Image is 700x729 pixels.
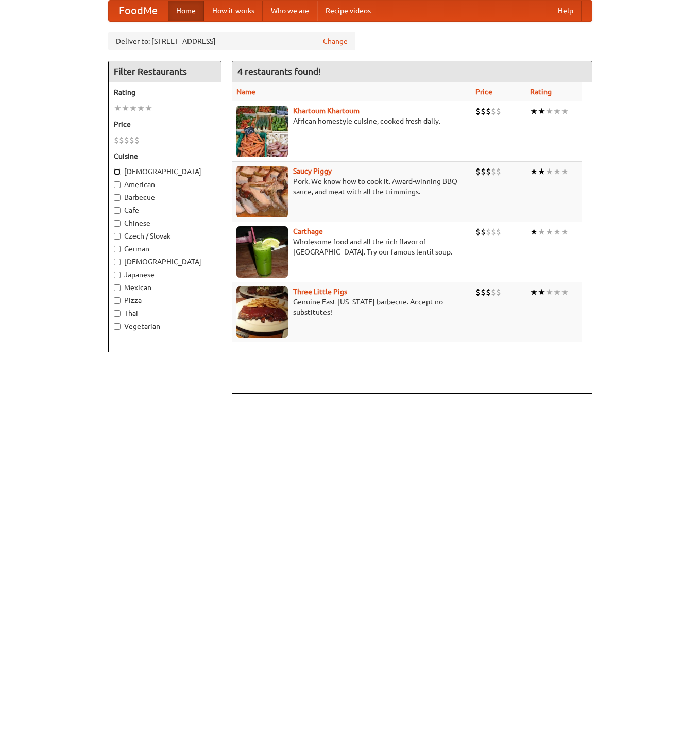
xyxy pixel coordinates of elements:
[475,88,492,96] a: Price
[545,106,553,117] li: ★
[114,192,216,202] label: Barbecue
[323,36,348,46] a: Change
[491,226,496,238] li: $
[481,226,486,238] li: $
[530,88,552,96] a: Rating
[561,286,569,298] li: ★
[496,106,501,117] li: $
[114,218,216,228] label: Chinese
[114,310,121,317] input: Thai
[481,106,486,117] li: $
[114,205,216,215] label: Cafe
[114,168,121,175] input: [DEMOGRAPHIC_DATA]
[129,103,137,114] li: ★
[119,134,124,146] li: $
[114,282,216,293] label: Mexican
[237,66,321,76] ng-pluralize: 4 restaurants found!
[114,246,121,252] input: German
[475,226,481,238] li: $
[486,166,491,177] li: $
[481,286,486,298] li: $
[114,257,216,267] label: [DEMOGRAPHIC_DATA]
[545,226,553,238] li: ★
[114,103,122,114] li: ★
[475,166,481,177] li: $
[293,107,360,115] a: Khartoum Khartoum
[114,308,216,318] label: Thai
[114,87,216,97] h5: Rating
[236,236,467,257] p: Wholesome food and all the rich flavor of [GEOGRAPHIC_DATA]. Try our famous lentil soup.
[134,134,140,146] li: $
[530,166,538,177] li: ★
[114,231,216,241] label: Czech / Slovak
[236,297,467,317] p: Genuine East [US_STATE] barbecue. Accept no substitutes!
[491,286,496,298] li: $
[236,106,288,157] img: khartoum.jpg
[114,166,216,177] label: [DEMOGRAPHIC_DATA]
[114,323,121,330] input: Vegetarian
[496,166,501,177] li: $
[114,269,216,280] label: Japanese
[545,286,553,298] li: ★
[561,226,569,238] li: ★
[114,244,216,254] label: German
[236,286,288,338] img: littlepigs.jpg
[114,151,216,161] h5: Cuisine
[475,286,481,298] li: $
[236,166,288,217] img: saucy.jpg
[538,286,545,298] li: ★
[553,286,561,298] li: ★
[236,226,288,278] img: carthage.jpg
[317,1,379,21] a: Recipe videos
[114,272,121,278] input: Japanese
[114,207,121,214] input: Cafe
[530,286,538,298] li: ★
[114,295,216,306] label: Pizza
[129,134,134,146] li: $
[137,103,145,114] li: ★
[496,226,501,238] li: $
[108,32,355,50] div: Deliver to: [STREET_ADDRESS]
[496,286,501,298] li: $
[122,103,129,114] li: ★
[553,106,561,117] li: ★
[114,259,121,265] input: [DEMOGRAPHIC_DATA]
[124,134,129,146] li: $
[114,181,121,188] input: American
[293,287,347,296] a: Three Little Pigs
[553,166,561,177] li: ★
[550,1,582,21] a: Help
[293,227,323,235] a: Carthage
[109,1,168,21] a: FoodMe
[114,297,121,304] input: Pizza
[204,1,263,21] a: How it works
[263,1,317,21] a: Who we are
[491,166,496,177] li: $
[114,119,216,129] h5: Price
[545,166,553,177] li: ★
[114,179,216,190] label: American
[114,233,121,240] input: Czech / Slovak
[538,166,545,177] li: ★
[236,116,467,126] p: African homestyle cuisine, cooked fresh daily.
[293,167,332,175] a: Saucy Piggy
[236,88,255,96] a: Name
[114,220,121,227] input: Chinese
[486,106,491,117] li: $
[553,226,561,238] li: ★
[475,106,481,117] li: $
[538,106,545,117] li: ★
[114,134,119,146] li: $
[145,103,152,114] li: ★
[538,226,545,238] li: ★
[114,194,121,201] input: Barbecue
[486,226,491,238] li: $
[561,166,569,177] li: ★
[530,106,538,117] li: ★
[530,226,538,238] li: ★
[109,61,221,82] h4: Filter Restaurants
[236,176,467,197] p: Pork. We know how to cook it. Award-winning BBQ sauce, and meat with all the trimmings.
[491,106,496,117] li: $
